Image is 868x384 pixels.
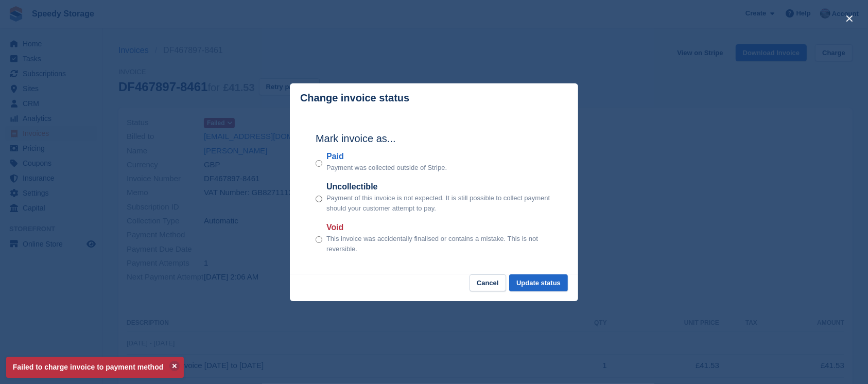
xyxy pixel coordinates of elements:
[326,150,447,163] label: Paid
[470,274,506,291] button: Cancel
[6,357,184,378] p: Failed to charge invoice to payment method
[300,92,409,104] p: Change invoice status
[326,221,552,234] label: Void
[326,163,447,173] p: Payment was collected outside of Stripe.
[316,131,552,146] h2: Mark invoice as...
[326,193,552,213] p: Payment of this invoice is not expected. It is still possible to collect payment should your cust...
[326,234,552,254] p: This invoice was accidentally finalised or contains a mistake. This is not reversible.
[509,274,568,291] button: Update status
[326,181,552,193] label: Uncollectible
[841,10,858,27] button: close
